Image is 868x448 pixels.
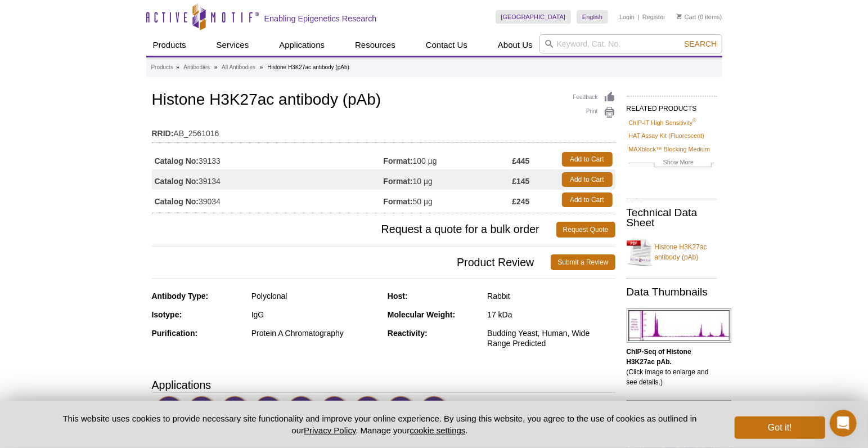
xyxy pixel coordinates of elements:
strong: Format: [384,196,413,207]
a: Feedback [573,91,615,104]
img: Immunohistochemistry Validated [386,396,417,427]
img: ChIP-Seq Validated [254,396,285,427]
div: 17 kDa [487,310,615,320]
p: (Click image to enlarge and see details.) [627,347,717,387]
a: Cart [677,13,696,21]
strong: Molecular Weight: [388,310,455,319]
button: Got it! [735,416,825,439]
span: Request a quote for a bulk order [152,222,556,238]
img: CUT&RUN Validated [155,396,186,427]
b: ChIP-Seq of Histone H3K27ac pAb. [627,348,691,366]
input: Keyword, Cat. No. [539,34,722,53]
a: Login [619,13,635,21]
div: Rabbit [487,291,615,301]
button: Search [681,39,720,49]
a: Products [151,62,173,73]
a: Products [146,34,193,56]
iframe: Intercom live chat [830,410,857,437]
span: Search [684,39,717,48]
strong: Purification: [152,329,198,338]
a: About Us [491,34,539,56]
strong: Antibody Type: [152,292,209,301]
a: Print [573,106,615,119]
h2: Enabling Epigenetics Research [264,14,377,24]
strong: £245 [512,196,529,207]
li: » [176,64,179,70]
img: Immunofluorescence Validated [320,396,351,427]
a: Add to Cart [562,172,613,187]
a: All Antibodies [222,62,255,73]
li: » [260,64,263,70]
td: AB_2561016 [152,122,615,140]
a: Resources [348,34,402,56]
td: 39034 [152,190,384,210]
li: (0 items) [677,10,722,24]
span: Product Review [152,254,551,270]
div: Budding Yeast, Human, Wide Range Predicted [487,328,615,348]
strong: Catalog No: [155,156,199,166]
h2: Data Thumbnails [627,287,717,297]
h1: Histone H3K27ac antibody (pAb) [152,91,615,110]
img: Your Cart [677,14,682,19]
a: Applications [272,34,331,56]
strong: Reactivity: [388,329,428,338]
td: 50 µg [384,190,512,210]
a: English [577,10,608,24]
strong: £445 [512,156,529,166]
a: Services [210,34,256,56]
a: Add to Cart [562,192,613,207]
a: Show More [629,157,714,170]
img: ChIP Validated [221,396,251,427]
img: Histone H3K27ac antibody (pAb) tested by ChIP-Seq. [627,308,731,343]
strong: Catalog No: [155,196,199,207]
sup: ® [692,118,696,123]
strong: RRID: [152,128,174,138]
a: MAXblock™ Blocking Medium [629,144,710,154]
td: 39133 [152,149,384,169]
a: Register [642,13,665,21]
button: cookie settings [410,425,465,435]
strong: Isotype: [152,310,182,319]
strong: Format: [384,176,413,186]
a: Submit a Review [551,254,615,270]
p: This website uses cookies to provide necessary site functionality and improve your online experie... [43,413,717,436]
div: Protein A Chromatography [251,328,379,338]
a: Add to Cart [562,152,613,167]
h2: Technical Data Sheet [627,208,717,228]
strong: Catalog No: [155,176,199,186]
img: Immunocytochemistry Validated [420,396,451,427]
td: 10 µg [384,169,512,190]
div: IgG [251,310,379,320]
img: CUT&Tag Validated [187,396,218,427]
strong: £145 [512,176,529,186]
a: ChIP-IT High Sensitivity® [629,118,696,128]
li: Histone H3K27ac antibody (pAb) [267,64,349,70]
td: 39134 [152,169,384,190]
div: Polyclonal [251,291,379,301]
strong: Format: [384,156,413,166]
img: Western Blot Validated [287,396,318,427]
a: Privacy Policy [304,425,356,435]
a: HAT Assay Kit (Fluorescent) [629,131,705,141]
h3: Applications [152,377,615,393]
li: » [214,64,218,70]
a: Request Quote [556,222,615,238]
a: Histone H3K27ac antibody (pAb) [627,235,717,269]
li: | [638,10,640,24]
td: 100 µg [384,149,512,169]
a: Contact Us [419,34,474,56]
h2: RELATED PRODUCTS [627,96,717,116]
img: Dot Blot Validated [353,396,384,427]
a: Antibodies [183,62,210,73]
strong: Host: [388,292,408,301]
a: [GEOGRAPHIC_DATA] [496,10,572,24]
